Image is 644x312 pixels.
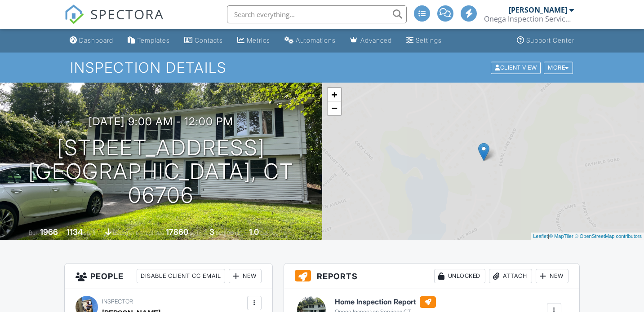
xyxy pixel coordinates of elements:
[360,36,392,44] div: Advanced
[260,229,286,236] span: bathrooms
[489,269,532,283] div: Attach
[346,32,395,49] a: Advanced
[64,4,84,24] img: The Best Home Inspection Software - Spectora
[526,36,574,44] div: Support Center
[66,32,117,49] a: Dashboard
[536,269,568,283] div: New
[434,269,485,283] div: Unlocked
[490,64,543,70] a: Client View
[513,32,578,49] a: Support Center
[29,229,39,236] span: Built
[416,36,442,44] div: Settings
[64,12,164,31] a: SPECTORA
[544,62,573,74] div: More
[328,88,341,101] a: Zoom in
[89,115,233,127] h3: [DATE] 9:00 am - 12:00 pm
[533,233,548,239] a: Leaflet
[65,264,272,289] h3: People
[137,269,225,283] div: Disable Client CC Email
[328,101,341,115] a: Zoom out
[335,296,436,308] h6: Home Inspection Report
[509,5,567,14] div: [PERSON_NAME]
[209,227,214,237] div: 3
[166,227,188,237] div: 17860
[70,60,574,75] h1: Inspection Details
[67,227,83,237] div: 1134
[181,32,227,49] a: Contacts
[190,229,201,236] span: sq.ft.
[575,233,642,239] a: © OpenStreetMap contributors
[146,229,164,236] span: Lot Size
[40,227,58,237] div: 1966
[216,229,240,236] span: bedrooms
[403,32,445,49] a: Settings
[137,36,170,44] div: Templates
[491,62,541,74] div: Client View
[14,136,308,207] h1: [STREET_ADDRESS] [GEOGRAPHIC_DATA], CT 06706
[195,36,223,44] div: Contacts
[531,233,644,240] div: |
[281,32,339,49] a: Automations (Advanced)
[90,4,164,23] span: SPECTORA
[84,229,97,236] span: sq. ft.
[79,36,113,44] div: Dashboard
[247,36,270,44] div: Metrics
[284,264,579,289] h3: Reports
[484,14,574,23] div: Onega Inspection Services, LLC
[296,36,336,44] div: Automations
[113,229,137,236] span: basement
[124,32,173,49] a: Templates
[227,5,407,23] input: Search everything...
[549,233,573,239] a: © MapTiler
[102,298,133,305] span: Inspector
[229,269,262,283] div: New
[249,227,259,237] div: 1.0
[234,32,274,49] a: Metrics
